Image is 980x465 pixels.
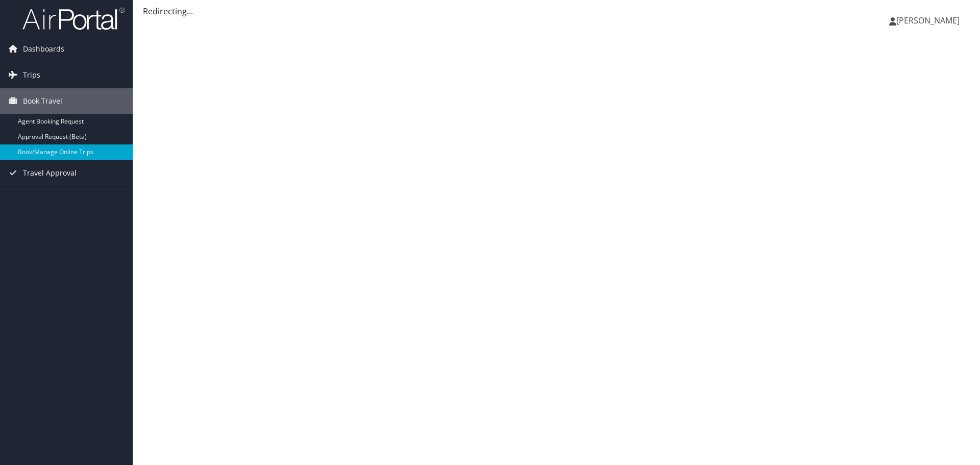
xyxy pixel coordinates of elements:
[143,5,970,17] div: Redirecting...
[896,15,960,26] span: [PERSON_NAME]
[23,88,62,114] span: Book Travel
[23,36,64,62] span: Dashboards
[23,62,40,88] span: Trips
[23,160,77,186] span: Travel Approval
[889,5,970,36] a: [PERSON_NAME]
[22,7,125,31] img: airportal-logo.png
